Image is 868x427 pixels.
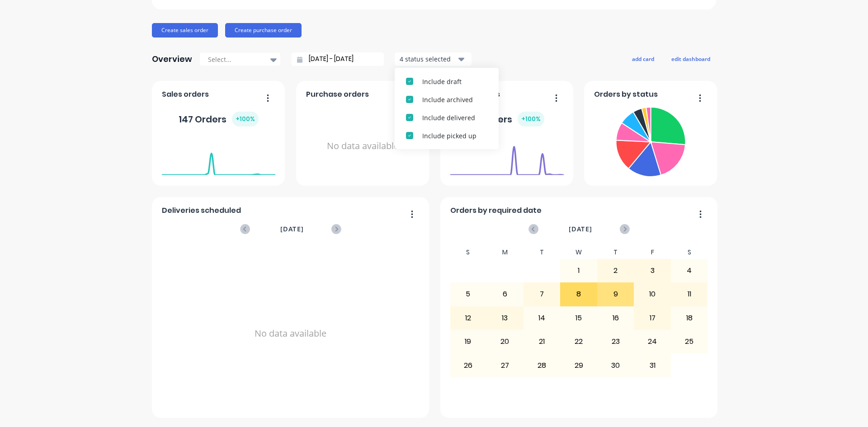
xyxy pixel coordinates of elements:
div: 5 [450,283,486,305]
div: Include picked up [422,131,487,141]
div: 31 [634,354,670,376]
div: 3 [634,259,670,282]
div: 7 [524,283,560,305]
div: 24 [634,330,670,353]
div: 4 status selected [400,54,457,64]
div: 9 [598,283,634,305]
div: M [486,246,524,259]
div: 18 [671,307,708,329]
div: T [524,246,561,259]
div: 21 [524,330,560,353]
div: 19 [450,330,486,353]
div: 22 [561,330,597,353]
button: 4 status selected [395,52,472,66]
div: 1 [561,259,597,282]
div: 12 [450,307,486,329]
div: 14 Orders [469,112,544,127]
button: Create sales order [152,23,218,38]
div: F [634,246,671,259]
div: 29 [561,354,597,376]
div: 20 [487,330,523,353]
div: Include delivered [422,113,487,122]
div: No data available [162,246,420,421]
span: Sales orders [162,89,209,100]
div: 25 [671,330,708,353]
div: + 100 % [518,112,544,127]
div: W [560,246,597,259]
button: Create purchase order [225,23,302,38]
span: Purchase orders [306,89,369,100]
button: edit dashboard [665,53,716,65]
div: 13 [487,307,523,329]
div: 23 [598,330,634,353]
div: 14 [524,307,560,329]
div: S [671,246,708,259]
div: Overview [152,50,192,68]
span: [DATE] [569,224,592,234]
div: 10 [634,283,670,305]
span: Orders by status [594,89,658,100]
div: 17 [634,307,670,329]
div: 16 [598,307,634,329]
div: 15 [561,307,597,329]
div: No data available [306,103,420,189]
span: [DATE] [280,224,304,234]
div: 28 [524,354,560,376]
div: 6 [487,283,523,305]
div: 30 [598,354,634,376]
div: + 100 % [232,112,259,127]
div: 26 [450,354,486,376]
div: 27 [487,354,523,376]
div: T [597,246,634,259]
div: Include archived [422,95,487,104]
div: 147 Orders [179,112,259,127]
div: Include draft [422,77,487,86]
div: 2 [598,259,634,282]
button: add card [626,53,660,65]
div: S [450,246,487,259]
div: 11 [671,283,708,305]
div: 4 [671,259,708,282]
div: 8 [561,283,597,305]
